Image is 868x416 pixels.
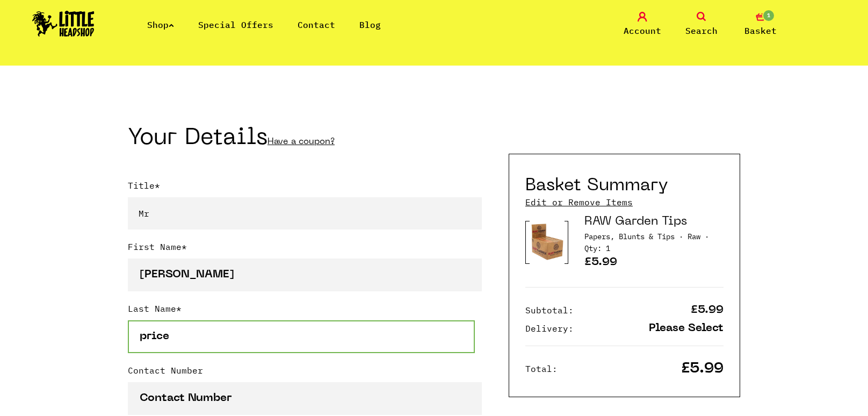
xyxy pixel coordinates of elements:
[128,302,482,320] label: Last Name
[734,12,787,37] a: 1 Basket
[128,179,482,197] label: Title
[525,362,558,375] p: Total:
[530,220,565,264] img: Product
[298,19,335,30] a: Contact
[32,11,95,37] img: Little Head Shop Logo
[685,24,718,37] span: Search
[525,176,668,196] h2: Basket Summary
[649,323,724,334] p: Please Select
[267,138,335,146] a: Have a coupon?
[688,232,709,241] span: Brand
[762,9,775,22] span: 1
[584,243,610,253] span: Quantity
[359,19,381,30] a: Blog
[681,363,724,375] p: £5.99
[525,304,574,317] p: Subtotal:
[584,232,683,241] span: Category
[584,216,687,227] a: RAW Garden Tips
[525,322,574,335] p: Delivery:
[128,320,475,353] input: Last Name
[675,12,728,37] a: Search
[128,364,482,382] label: Contact Number
[744,24,777,37] span: Basket
[128,128,482,152] h2: Your Details
[147,19,174,30] a: Shop
[525,196,633,208] a: Edit or Remove Items
[128,240,482,259] label: First Name
[584,257,724,271] p: £5.99
[624,24,661,37] span: Account
[691,305,724,316] p: £5.99
[128,382,482,415] input: Contact Number
[128,259,482,291] input: First Name
[198,19,273,30] a: Special Offers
